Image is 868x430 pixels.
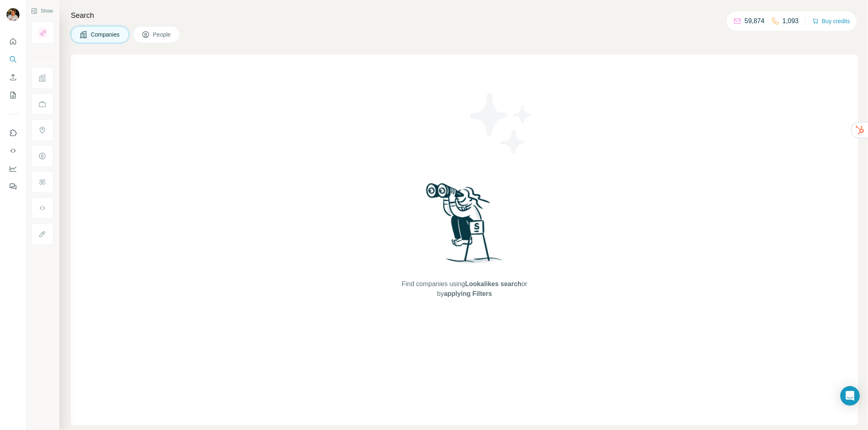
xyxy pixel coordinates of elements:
div: Open Intercom Messenger [840,386,860,406]
button: Enrich CSV [7,70,20,85]
button: Use Surfe on LinkedIn [7,126,20,140]
span: People [153,30,172,39]
button: My lists [7,88,20,102]
button: Feedback [7,179,20,194]
img: Avatar [7,8,20,21]
span: Lookalikes search [465,280,522,287]
button: Use Surfe API [7,143,20,158]
button: Quick start [7,34,20,49]
img: Surfe Illustration - Woman searching with binoculars [422,181,507,271]
p: 1,093 [783,16,799,26]
button: Search [7,52,20,67]
button: Dashboard [7,161,20,176]
span: Companies [91,30,120,39]
button: Show [25,5,59,17]
span: applying Filters [444,290,492,297]
p: 59,874 [745,16,765,26]
span: Find companies using or by [399,279,529,299]
button: Buy credits [812,15,850,27]
img: Surfe Illustration - Stars [465,87,538,160]
h4: Search [71,10,858,21]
